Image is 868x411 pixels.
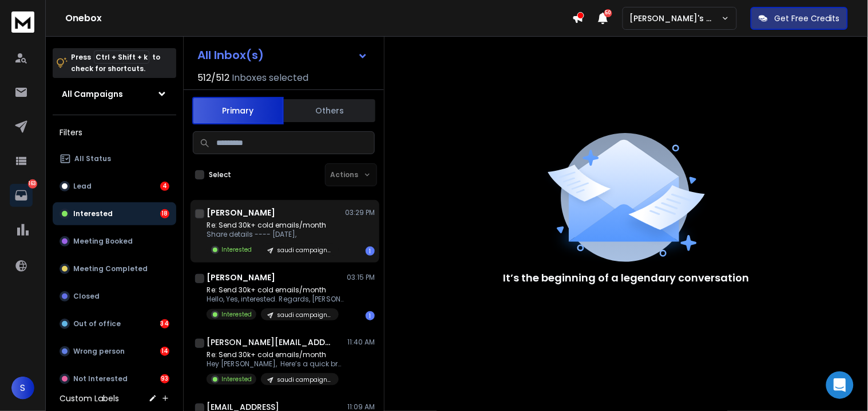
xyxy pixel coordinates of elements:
[277,375,332,384] p: saudi campaign HealDNS
[53,175,176,198] button: Lead4
[11,11,34,33] img: logo
[53,367,176,390] button: Not Interested93
[94,50,149,64] span: Ctrl + Shift + k
[366,246,375,256] div: 1
[188,44,377,66] button: All Inbox(s)
[11,377,34,400] button: S
[604,9,612,17] span: 50
[65,11,572,25] h1: Onebox
[221,245,252,254] p: Interested
[53,285,176,308] button: Closed
[73,209,113,218] p: Interested
[53,312,176,335] button: Out of office34
[207,207,275,218] h1: [PERSON_NAME]
[207,272,275,283] h1: [PERSON_NAME]
[71,52,160,75] p: Press to check for shortcuts.
[207,285,344,295] p: Re: Send 30k+ cold emails/month
[53,124,176,140] h3: Filters
[775,13,840,24] p: Get Free Credits
[366,311,375,320] div: 1
[10,184,33,207] a: 163
[28,179,37,189] p: 163
[345,208,375,217] p: 03:29 PM
[53,83,176,105] button: All Campaigns
[207,350,344,359] p: Re: Send 30k+ cold emails/month
[207,221,339,230] p: Re: Send 30k+ cold emails/month
[284,98,375,123] button: Others
[73,182,92,191] p: Lead
[207,295,344,304] p: Hello, Yes, interested. Regards, [PERSON_NAME]
[73,319,121,328] p: Out of office
[73,264,148,273] p: Meeting Completed
[160,319,169,328] div: 34
[347,338,375,347] p: 11:40 AM
[221,310,252,319] p: Interested
[197,49,264,61] h1: All Inbox(s)
[73,347,125,356] p: Wrong person
[73,374,128,383] p: Not Interested
[53,147,176,170] button: All Status
[277,246,332,255] p: saudi campaign HealDNS
[232,71,308,85] h3: Inboxes selected
[53,257,176,280] button: Meeting Completed
[73,292,100,301] p: Closed
[53,202,176,225] button: Interested18
[630,13,722,24] p: [PERSON_NAME]'s Workspace
[207,230,339,239] p: Share details ---- [DATE],
[504,270,750,286] p: It’s the beginning of a legendary conversation
[160,374,169,383] div: 93
[207,359,344,369] p: Hey [PERSON_NAME], Here’s a quick breakdown
[207,336,332,348] h1: [PERSON_NAME][EMAIL_ADDRESS][DOMAIN_NAME]
[221,375,252,383] p: Interested
[160,347,169,356] div: 14
[826,371,854,399] div: Open Intercom Messenger
[197,71,229,85] span: 512 / 512
[192,97,284,124] button: Primary
[60,393,119,404] h3: Custom Labels
[277,311,332,319] p: saudi campaign HealDNS
[347,273,375,282] p: 03:15 PM
[751,7,848,30] button: Get Free Credits
[160,209,169,218] div: 18
[53,230,176,253] button: Meeting Booked
[74,154,111,163] p: All Status
[53,340,176,363] button: Wrong person14
[73,237,133,246] p: Meeting Booked
[160,182,169,191] div: 4
[209,170,231,179] label: Select
[62,88,123,100] h1: All Campaigns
